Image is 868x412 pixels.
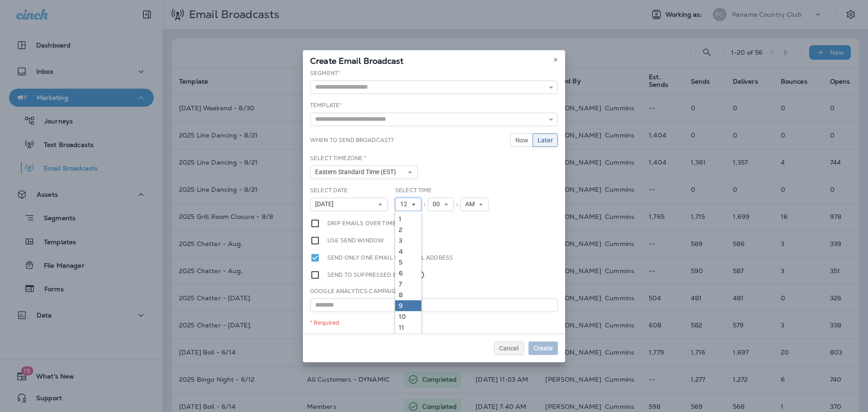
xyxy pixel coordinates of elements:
a: 3 [395,235,421,246]
span: 00 [433,200,443,208]
span: Eastern Standard Time (EST) [315,168,400,176]
button: AM [460,198,489,211]
button: Eastern Standard Time (EST) [310,166,418,179]
a: 6 [395,268,421,279]
a: 10 [395,311,421,322]
div: : [454,198,460,211]
span: [DATE] [315,200,337,208]
button: 12 [395,198,421,211]
div: Create Email Broadcast [303,50,565,69]
a: 8 [395,289,421,300]
label: Select Date [310,187,348,194]
a: 4 [395,246,421,257]
label: Select Timezone [310,155,366,162]
button: 00 [428,198,454,211]
span: AM [465,200,478,208]
span: Now [515,137,528,143]
a: 7 [395,279,421,289]
span: Create [533,345,553,351]
label: When to send broadcast? [310,137,394,144]
label: Send only one email per email address [327,253,453,263]
div: : [421,198,428,211]
a: 11 [395,322,421,333]
a: 12 [395,333,421,344]
label: Segment [310,70,340,77]
button: Now [510,133,533,147]
label: Google Analytics Campaign Title [310,288,416,295]
button: Later [533,133,558,147]
label: Drip emails over time [327,218,396,228]
div: * Required [310,319,558,327]
a: 5 [395,257,421,268]
label: Select Time [395,187,432,194]
label: Use send window [327,236,384,246]
a: 1 [395,213,421,224]
button: [DATE] [310,198,388,211]
span: 12 [400,200,411,208]
span: Later [538,137,553,143]
label: Send to suppressed emails. [327,270,425,280]
a: 2 [395,224,421,235]
span: Cancel [499,345,519,351]
button: Cancel [494,341,524,355]
a: 9 [395,300,421,311]
button: Create [528,341,558,355]
label: Template [310,102,342,109]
